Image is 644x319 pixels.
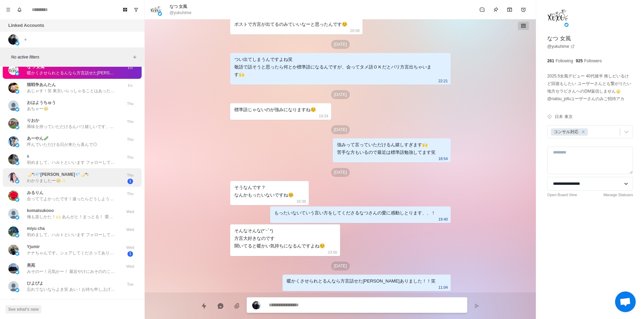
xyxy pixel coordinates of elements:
p: なつ 女風 [547,34,571,43]
p: 19:40 [438,215,448,223]
button: Menu [3,4,14,15]
p: 925 [576,58,583,64]
button: Mark as unread [475,3,489,17]
button: See what's new [6,305,41,313]
img: picture [150,4,161,15]
p: Fri [122,65,139,71]
a: @yukuhime [547,43,575,50]
p: 忘れてないならよき笑 あい！お待ち申し上げる！🙌 [27,286,116,293]
div: 強みって言っていただけるん嬉しすぎます🙌 苦手な方もいるので最近は標準語勉強してます笑 [337,141,436,156]
button: Add media [230,299,244,313]
p: みるりん [27,190,43,196]
p: Yjumir [27,244,40,250]
img: picture [8,100,19,111]
button: Reply with AI [214,299,227,313]
img: picture [8,281,19,291]
img: picture [15,179,19,183]
p: @yukuhime [170,10,192,16]
p: Following [555,58,573,64]
p: [DATE] [331,40,350,49]
img: picture [15,252,19,256]
p: 日本 東京 [555,114,572,120]
span: 1 [127,179,133,184]
img: picture [8,83,19,93]
div: Remove コンサル対応 [580,128,587,136]
p: 暖かくさせられとるんなら方言話せた[PERSON_NAME]ありました！！笑 [27,70,116,76]
img: picture [547,6,568,26]
img: picture [15,107,19,111]
p: 呼んでいただける日が来たら喜んで◎ [27,141,97,148]
button: Add reminder [517,3,530,17]
button: Archive [503,3,517,17]
p: 初めまして、ハルトといいます フォローしていただけて嬉しくてDMしてしまいました！ 良かったら仲良くしてください🙌 [27,232,116,238]
p: Wed [122,227,139,233]
button: Pin [489,3,503,17]
p: No active filters [11,54,131,60]
p: Thu [122,172,139,178]
p: 22:21 [438,77,448,85]
p: ナナちゃんです。シェアしてくださってありがとうございます。これからもどうぞよろしくお願いします。私は台湾の台北出身の自立した女性の友達で、今年32歳です。あなたは今年何歳ですか？ [27,250,116,256]
p: りおか [27,117,39,124]
img: picture [8,172,19,183]
p: 18:54 [438,155,448,162]
img: picture [15,270,19,274]
img: picture [8,299,19,309]
p: 美苑 [27,262,35,268]
img: picture [564,23,569,27]
p: Thu [122,155,139,160]
p: 初めまして、ハルトといいます フォローしていただけて嬉しくてDMしてしまいました！ 良かったら仲良くしてください🙌 [27,159,116,166]
p: Thu [122,191,139,197]
p: なつ 女風 [27,64,44,70]
img: picture [8,65,19,75]
p: Thu [122,101,139,107]
a: Manage Statuses [603,192,633,198]
div: ポストで方言が出てるのみていいなーと思ったんです☺️ [234,21,347,28]
p: あじゃす！笑 東京いらっしゃることはあったりしますか？ [27,88,116,94]
button: Quick replies [197,299,211,313]
p: 11:04 [438,284,448,291]
img: picture [8,136,19,147]
p: 19:24 [319,112,328,120]
p: Wed [122,264,139,269]
p: komatsukooo [27,208,54,214]
p: 23:56 [328,248,337,256]
img: picture [252,301,260,309]
button: Show unread conversations [131,4,142,15]
p: 2025.5女風デビュー 40代後半 推しピいるけど回遊もしたい ユーザーさんとも繋がりたい 地方セラピさんへのDM返信しません🙂‍↕️ @natsu_jofuユーザーさんのみご招待アカ [547,72,633,103]
p: ︎︎︎︎おはようちゅう [27,99,56,106]
p: 🌙*ﾟ💎[PERSON_NAME]💎🌙*ﾟ [27,171,89,178]
button: Add account [21,35,30,44]
p: 20:58 [350,27,360,34]
p: [DATE] [331,90,350,99]
p: Linked Accounts [8,22,44,29]
div: チャットを開く [615,291,636,312]
img: picture [8,245,19,255]
p: みそのー！元気かー！ 最近やけにみそののこと思い出すけん連絡した！ [27,268,116,275]
p: ひよぴよ [27,280,43,286]
img: picture [15,143,19,147]
div: コンサル対応 [552,128,580,136]
img: picture [158,12,162,16]
p: Thu [122,137,139,142]
p: Followers [584,58,602,64]
img: picture [8,34,19,45]
button: Send message [470,299,484,313]
p: s [27,153,29,159]
p: 猫戦争あんたん [27,82,56,88]
p: Fri [122,83,139,89]
img: picture [8,191,19,201]
p: あーやん🥒 [27,135,49,141]
p: あちゃー😣 [27,106,49,112]
img: picture [8,263,19,274]
button: Board View [120,4,131,15]
p: Wed [122,209,139,215]
button: Add filters [131,53,139,61]
img: picture [15,89,19,94]
p: わかりましたー😊✨ [27,178,66,184]
p: hiroka [27,298,39,304]
p: 俺も楽しかた！🙌 あんがと！まっとる！ 愛しとるよ！ [27,214,116,220]
div: 標準語じゃないのが強みになりますね☺️ [234,106,316,114]
p: Thu [122,119,139,125]
p: なつ 女風 [170,3,187,10]
img: picture [15,161,19,165]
